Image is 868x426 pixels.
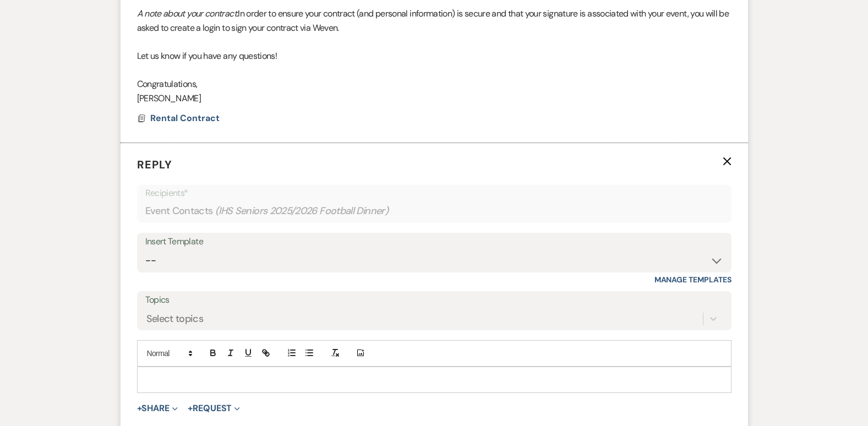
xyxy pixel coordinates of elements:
[137,49,731,63] p: Let us know if you have any questions!
[145,200,723,222] div: Event Contacts
[137,157,172,172] span: Reply
[137,8,238,19] em: A note about your contract:
[145,234,723,250] div: Insert Template
[137,404,142,413] span: +
[137,77,731,91] p: Congratulations,
[654,275,731,285] a: Manage Templates
[188,404,240,413] button: Request
[146,311,204,326] div: Select topics
[137,91,731,106] p: [PERSON_NAME]
[188,404,193,413] span: +
[137,7,731,35] p: In order to ensure your contract (and personal information) is secure and that your signature is ...
[145,186,723,200] p: Recipients*
[137,404,178,413] button: Share
[145,292,723,308] label: Topics
[150,112,220,124] span: Rental Contract
[150,112,222,125] button: Rental Contract
[215,204,389,219] span: ( IHS Seniors 2025/2026 Football Dinner )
